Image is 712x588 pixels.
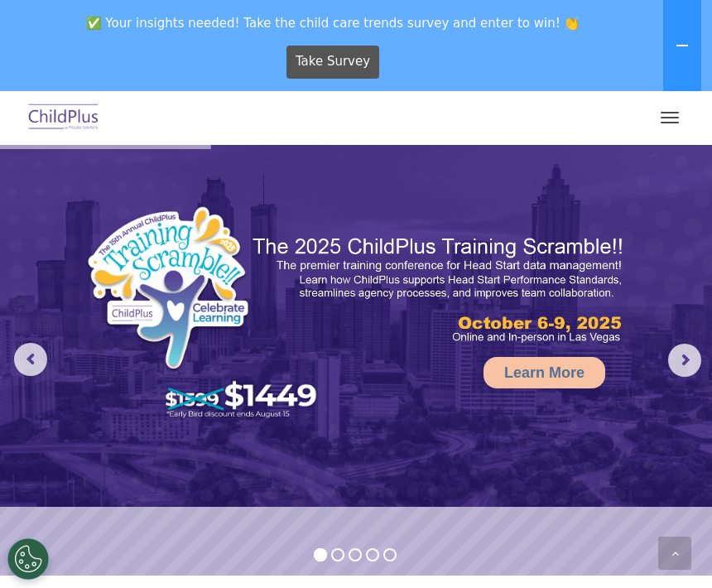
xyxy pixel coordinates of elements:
span: Take Survey [296,47,370,76]
button: Cookies Settings [7,538,49,580]
img: ChildPlus by Procare Solutions [25,99,103,137]
a: Learn More [483,357,605,388]
a: Take Survey [286,46,380,79]
span: ✅ Your insights needed! Take the child care trends survey and enter to win! 👏 [7,7,660,39]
